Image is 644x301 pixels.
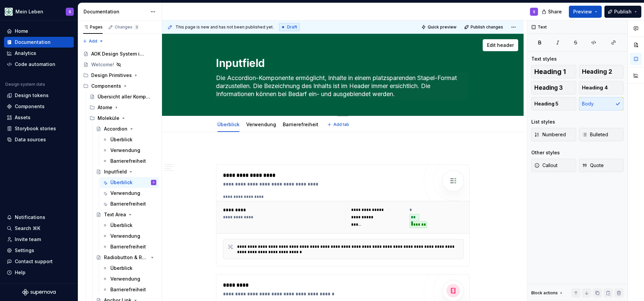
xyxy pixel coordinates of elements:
[100,134,159,145] a: Überblick
[91,51,147,57] div: AOK Design System in Arbeit
[134,24,139,30] span: 3
[534,84,563,91] span: Heading 3
[104,126,127,132] div: Accordion
[15,103,45,110] div: Components
[579,65,624,78] button: Heading 2
[483,39,518,51] button: Edit header
[4,26,74,36] a: Home
[462,22,506,32] button: Publish changes
[15,28,28,34] div: Home
[534,100,558,107] span: Heading 5
[534,162,557,169] span: Callout
[4,59,74,70] a: Code automation
[15,61,55,68] div: Code automation
[244,117,279,131] div: Verwendung
[4,134,74,145] a: Data sources
[4,37,74,48] a: Documentation
[115,24,139,30] div: Changes
[531,149,560,156] div: Other styles
[531,159,576,172] button: Callout
[5,82,45,87] div: Design system data
[215,117,242,131] div: Überblick
[531,288,564,298] div: Block actions
[471,24,503,30] span: Publish changes
[280,117,321,131] div: Barrierefreiheit
[100,177,159,188] a: ÜberblickS
[4,256,74,267] button: Contact support
[100,145,159,156] a: Verwendung
[531,97,576,110] button: Heading 5
[15,247,34,254] div: Settings
[4,223,74,234] button: Search ⌘K
[110,276,140,282] div: Verwendung
[4,101,74,112] a: Components
[548,8,562,15] span: Share
[110,243,146,250] div: Barrierefreiheit
[4,90,74,101] a: Design tokens
[15,50,36,57] div: Analytics
[531,56,557,62] div: Text styles
[15,92,49,99] div: Design tokens
[93,124,159,134] a: Accordion
[98,104,112,111] div: Atome
[110,286,146,293] div: Barrierefreiheit
[110,190,140,197] div: Verwendung
[4,212,74,223] button: Notifications
[100,199,159,209] a: Barrierefreiheit
[98,115,119,122] div: Moleküle
[1,4,76,19] button: Mein LebenS
[15,114,31,121] div: Assets
[110,136,132,143] div: Überblick
[325,120,352,129] button: Add tab
[15,225,40,232] div: Search ⌘K
[419,22,460,32] button: Quick preview
[582,162,604,169] span: Quote
[93,166,159,177] a: Inputfield
[15,214,45,221] div: Notifications
[110,233,140,239] div: Verwendung
[582,131,608,138] span: Bulleted
[87,102,159,113] div: Atome
[287,24,297,30] span: Draft
[15,269,25,276] div: Help
[4,245,74,256] a: Settings
[100,188,159,199] a: Verwendung
[579,81,624,94] button: Heading 4
[582,84,608,91] span: Heading 4
[4,123,74,134] a: Storybook stories
[534,68,566,75] span: Heading 1
[104,168,127,175] div: Inputfield
[4,267,74,278] button: Help
[604,6,641,18] button: Publish
[534,131,566,138] span: Numbered
[80,70,159,81] div: Design Primitives
[533,9,535,14] div: S
[531,81,576,94] button: Heading 3
[87,113,159,124] div: Moleküle
[91,72,132,79] div: Design Primitives
[614,8,632,15] span: Publish
[22,289,56,296] svg: Supernova Logo
[4,112,74,123] a: Assets
[15,136,46,143] div: Data sources
[100,274,159,284] a: Verwendung
[538,6,566,18] button: Share
[91,83,121,89] div: Components
[93,252,159,263] a: Radiobutton & Radiobutton Group
[4,234,74,245] a: Invite team
[110,179,132,186] div: Überblick
[573,8,592,15] span: Preview
[100,231,159,241] a: Verwendung
[87,91,159,102] a: Übersicht aller Komponenten
[217,122,239,127] a: Überblick
[110,201,146,207] div: Barrierefreiheit
[15,8,43,15] div: Mein Leben
[110,265,132,272] div: Überblick
[15,39,51,46] div: Documentation
[98,93,153,100] div: Übersicht aller Komponenten
[428,24,457,30] span: Quick preview
[582,68,612,75] span: Heading 2
[83,24,103,30] div: Pages
[100,263,159,274] a: Überblick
